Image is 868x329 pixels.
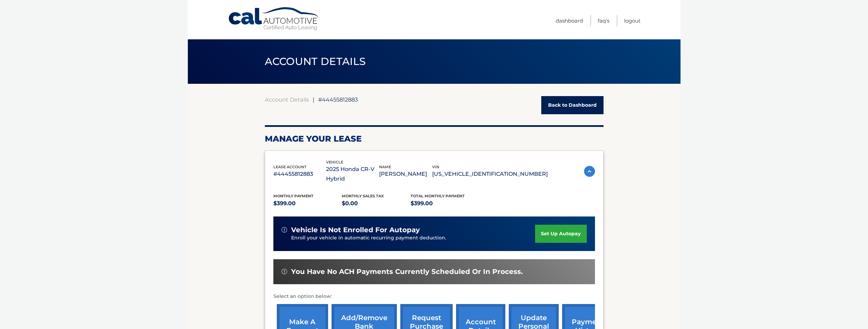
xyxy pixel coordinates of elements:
span: name [379,164,391,169]
img: alert-white.svg [282,227,287,233]
span: Total Monthly Payment [411,194,465,198]
p: #44455812883 [273,169,326,179]
a: Back to Dashboard [541,96,604,114]
span: vin [432,164,439,169]
span: | [313,96,314,103]
p: 2025 Honda CR-V Hybrid [326,164,379,184]
p: $399.00 [411,199,479,208]
p: Select an option below: [273,292,595,301]
span: Monthly Payment [273,194,313,198]
a: set up autopay [535,225,586,243]
a: Dashboard [556,15,583,26]
span: lease account [273,164,307,169]
p: [US_VEHICLE_IDENTIFICATION_NUMBER] [432,169,548,179]
p: $0.00 [342,199,411,208]
span: vehicle is not enrolled for autopay [291,226,420,234]
a: Account Details [265,96,309,103]
span: You have no ACH payments currently scheduled or in process. [291,267,523,276]
img: alert-white.svg [282,269,287,274]
a: Logout [624,15,640,26]
h2: Manage Your Lease [265,134,604,144]
a: Cal Automotive [228,7,320,31]
span: Monthly sales Tax [342,194,384,198]
span: ACCOUNT DETAILS [265,55,366,68]
p: [PERSON_NAME] [379,169,432,179]
span: vehicle [326,160,343,164]
img: accordion-active.svg [584,166,595,177]
p: Enroll your vehicle in automatic recurring payment deduction. [291,234,535,242]
span: #44455812883 [318,96,358,103]
a: FAQ's [598,15,609,26]
p: $399.00 [273,199,342,208]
